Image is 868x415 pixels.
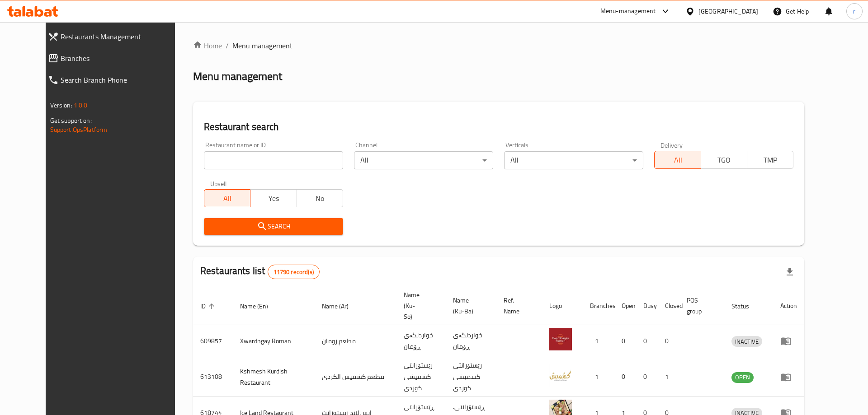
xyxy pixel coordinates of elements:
[200,264,320,279] h2: Restaurants list
[354,151,493,169] div: All
[600,6,656,17] div: Menu-management
[41,47,191,69] a: Branches
[61,53,184,64] span: Branches
[504,295,531,317] span: Ref. Name
[731,301,761,312] span: Status
[301,192,340,205] span: No
[747,151,793,169] button: TMP
[204,218,343,235] button: Search
[504,151,643,169] div: All
[658,357,679,397] td: 1
[705,154,744,167] span: TGO
[583,287,614,325] th: Branches
[654,151,701,169] button: All
[74,99,88,111] span: 1.0.0
[658,287,679,325] th: Closed
[61,31,184,42] span: Restaurants Management
[636,357,658,397] td: 0
[315,357,396,397] td: مطعم كشميش الكردي
[583,357,614,397] td: 1
[240,301,280,312] span: Name (En)
[614,287,636,325] th: Open
[549,364,572,387] img: Kshmesh Kurdish Restaurant
[731,372,754,382] span: OPEN
[50,115,92,126] span: Get support on:
[636,287,658,325] th: Busy
[751,154,790,167] span: TMP
[41,69,191,91] a: Search Branch Phone
[193,325,233,357] td: 609857
[549,328,572,350] img: Xwardngay Roman
[193,40,804,51] nav: breadcrumb
[232,40,292,51] span: Menu management
[658,154,697,167] span: All
[731,336,762,347] div: INACTIVE
[210,180,227,187] label: Upsell
[853,6,855,16] span: r
[453,295,486,317] span: Name (Ku-Ba)
[731,372,754,383] div: OPEN
[322,301,360,312] span: Name (Ar)
[701,151,747,169] button: TGO
[614,325,636,357] td: 0
[193,40,222,51] a: Home
[211,221,336,232] span: Search
[204,189,250,207] button: All
[193,69,282,84] h2: Menu management
[193,357,233,397] td: 613108
[41,26,191,47] a: Restaurants Management
[731,336,762,347] span: INACTIVE
[396,325,446,357] td: خواردنگەی ڕۆمان
[780,372,797,382] div: Menu
[200,301,217,312] span: ID
[50,124,108,135] a: Support.OpsPlatform
[315,325,396,357] td: مطعم رومان
[614,357,636,397] td: 0
[660,142,683,148] label: Delivery
[542,287,583,325] th: Logo
[233,357,315,397] td: Kshmesh Kurdish Restaurant
[698,6,758,16] div: [GEOGRAPHIC_DATA]
[658,325,679,357] td: 0
[780,336,797,346] div: Menu
[268,265,320,279] div: Total records count
[204,120,793,134] h2: Restaurant search
[396,357,446,397] td: رێستۆرانتی کشمیشى كوردى
[583,325,614,357] td: 1
[773,287,804,325] th: Action
[208,192,247,205] span: All
[254,192,293,205] span: Yes
[61,75,184,85] span: Search Branch Phone
[50,99,72,111] span: Version:
[446,357,496,397] td: رێستۆرانتی کشمیشى كوردى
[687,295,713,317] span: POS group
[404,289,435,322] span: Name (Ku-So)
[636,325,658,357] td: 0
[297,189,343,207] button: No
[233,325,315,357] td: Xwardngay Roman
[268,268,319,276] span: 11790 record(s)
[204,151,343,169] input: Search for restaurant name or ID..
[226,40,229,51] li: /
[250,189,297,207] button: Yes
[779,261,801,283] div: Export file
[446,325,496,357] td: خواردنگەی ڕۆمان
